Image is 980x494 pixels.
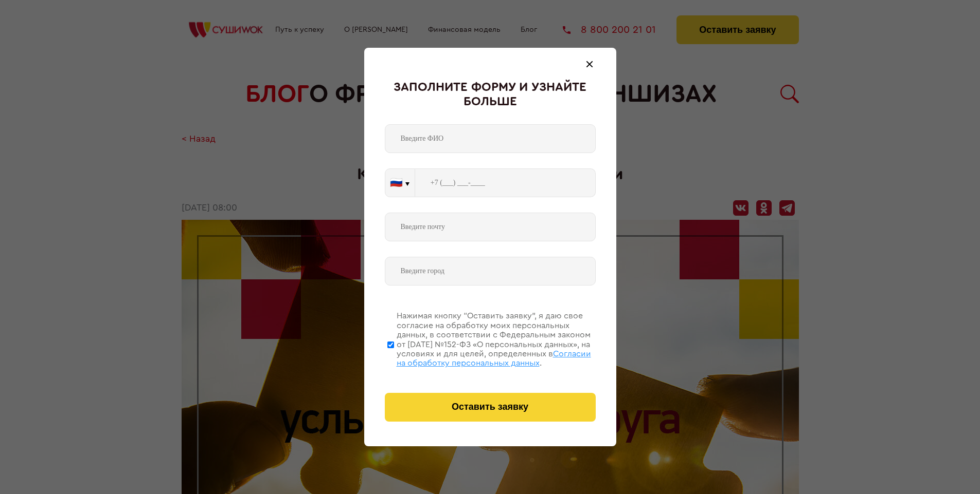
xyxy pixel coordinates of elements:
button: 🇷🇺 [385,169,415,197]
input: +7 (___) ___-____ [415,168,596,197]
span: Согласии на обработку персональных данных [397,350,591,367]
div: Заполните форму и узнайте больше [385,81,596,109]
input: Введите почту [385,213,596,241]
div: Нажимая кнопку “Оставить заявку”, я даю свое согласие на обработку моих персональных данных, в со... [397,311,596,368]
button: Оставить заявку [385,393,596,422]
input: Введите ФИО [385,124,596,153]
input: Введите город [385,257,596,286]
